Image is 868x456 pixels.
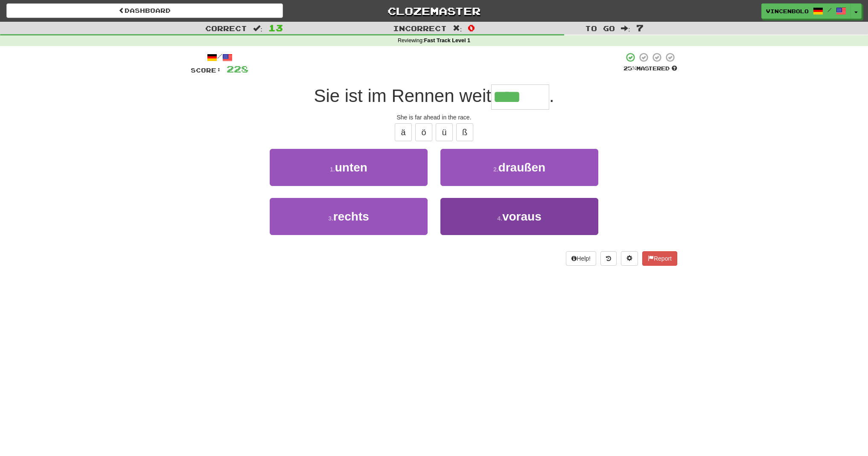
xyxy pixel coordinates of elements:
span: Score: [191,67,221,74]
button: ü [436,123,453,141]
span: : [621,25,630,32]
div: / [191,52,248,63]
span: Correct [205,24,247,32]
span: unten [335,161,367,174]
span: 13 [268,23,283,33]
small: 3 . [328,215,333,222]
span: rechts [333,210,369,223]
button: ä [395,123,412,141]
button: ö [415,123,432,141]
a: vincenbolo / [761,3,851,19]
a: Clozemaster [296,3,572,18]
span: : [253,25,262,32]
button: 1.unten [270,149,428,186]
span: Sie ist im Rennen weit [314,86,491,106]
button: Report [642,251,677,266]
span: 25 % [623,65,636,72]
span: Incorrect [393,24,447,32]
small: 2 . [493,166,498,173]
button: Help! [566,251,596,266]
span: voraus [502,210,542,223]
span: 7 [636,23,644,33]
button: 4.voraus [440,198,598,235]
div: Mastered [623,65,677,73]
button: Round history (alt+y) [600,251,617,266]
small: 1 . [330,166,335,173]
div: She is far ahead in the race. [191,113,677,122]
span: vincenbolo [766,7,809,15]
span: / [827,7,832,13]
span: To go [585,24,615,32]
small: 4 . [497,215,502,222]
span: 0 [468,23,475,33]
span: draußen [498,161,545,174]
button: ß [456,123,473,141]
span: 228 [227,64,248,74]
span: . [549,86,554,106]
a: Dashboard [6,3,283,18]
strong: Fast Track Level 1 [424,38,471,44]
button: 2.draußen [440,149,598,186]
button: 3.rechts [270,198,428,235]
span: : [453,25,462,32]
